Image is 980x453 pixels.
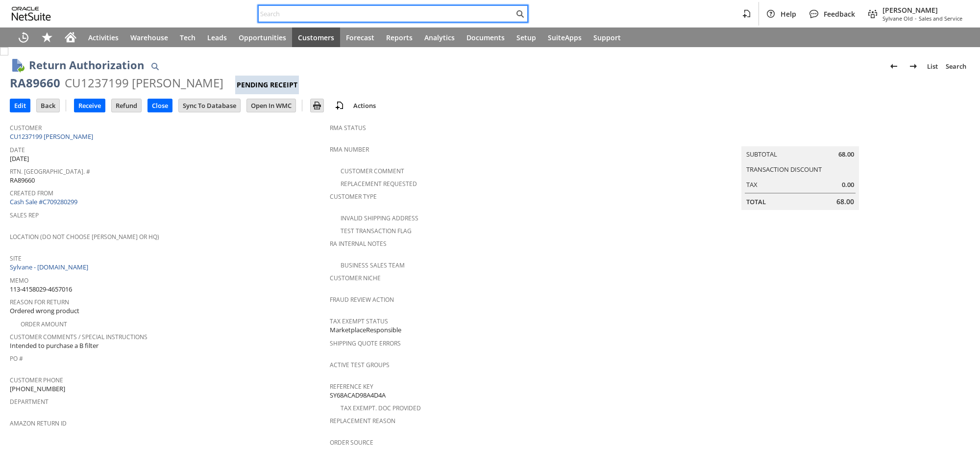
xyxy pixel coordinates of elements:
[10,298,69,306] a: Reason For Return
[424,33,455,42] span: Analytics
[10,132,96,141] a: CU1237199 [PERSON_NAME]
[149,60,161,72] img: Quick Find
[341,214,418,222] a: Invalid Shipping Address
[824,9,855,19] span: Feedback
[247,99,295,112] input: Open In WMC
[10,189,53,197] a: Created From
[10,254,22,263] a: Site
[781,9,796,19] span: Help
[746,197,766,206] a: Total
[514,8,526,20] svg: Search
[82,27,124,47] a: Activities
[882,5,962,15] span: [PERSON_NAME]
[10,384,65,394] span: [PHONE_NUMBER]
[466,33,505,42] span: Documents
[380,27,418,47] a: Reports
[330,391,386,400] span: SY68ACAD98A4D4A
[942,58,970,74] a: Search
[346,33,374,42] span: Forecast
[12,7,51,21] svg: logo
[741,131,859,146] caption: Summary
[10,197,77,206] a: Cash Sale #C709280299
[201,27,233,47] a: Leads
[330,325,401,335] span: MarketplaceResponsible
[10,263,91,271] a: Sylvane - [DOMAIN_NAME]
[907,60,919,72] img: Next
[330,145,369,154] a: RMA Number
[124,27,174,47] a: Warehouse
[130,33,168,42] span: Warehouse
[35,27,59,47] div: Shortcuts
[179,99,240,112] input: Sync To Database
[341,404,421,412] a: Tax Exempt. Doc Provided
[112,99,141,112] input: Refund
[311,100,323,111] img: Print
[10,176,35,185] span: RA89660
[349,101,380,110] a: Actions
[10,341,98,350] span: Intended to purchase a B filter
[836,197,854,207] span: 68.00
[18,31,29,43] svg: Recent Records
[341,180,417,188] a: Replacement Requested
[330,417,395,425] a: Replacement reason
[12,27,35,47] a: Recent Records
[41,31,53,43] svg: Shortcuts
[838,150,854,159] span: 68.00
[10,167,90,176] a: Rtn. [GEOGRAPHIC_DATA]. #
[88,33,119,42] span: Activities
[386,33,413,42] span: Reports
[10,154,29,163] span: [DATE]
[330,295,394,304] a: Fraud Review Action
[330,438,373,447] a: Order Source
[10,99,30,112] input: Edit
[746,180,758,189] a: Tax
[311,99,323,112] input: Print
[21,320,67,328] a: Order Amount
[37,99,59,112] input: Back
[10,306,79,316] span: Ordered wrong product
[65,75,223,91] div: CU1237199 [PERSON_NAME]
[207,33,227,42] span: Leads
[74,99,105,112] input: Receive
[516,33,536,42] span: Setup
[10,333,147,341] a: Customer Comments / Special Instructions
[330,124,366,132] a: RMA Status
[746,165,822,174] a: Transaction Discount
[10,354,23,363] a: PO #
[341,261,405,269] a: Business Sales Team
[29,57,144,73] h1: Return Authorization
[235,76,299,94] div: Pending Receipt
[148,99,172,112] input: Close
[882,15,913,22] span: Sylvane Old
[334,100,345,111] img: add-record.svg
[842,180,854,189] span: 0.00
[542,27,588,47] a: SuiteApps
[888,60,900,72] img: Previous
[10,276,28,285] a: Memo
[174,27,201,47] a: Tech
[340,27,380,47] a: Forecast
[233,27,292,47] a: Opportunities
[330,274,381,282] a: Customer Niche
[341,227,412,235] a: Test Transaction Flag
[298,33,334,42] span: Customers
[10,376,63,384] a: Customer Phone
[330,192,377,201] a: Customer Type
[10,124,42,132] a: Customer
[461,27,511,47] a: Documents
[180,33,196,42] span: Tech
[330,361,390,369] a: Active Test Groups
[588,27,627,47] a: Support
[10,285,72,294] span: 113-4158029-4657016
[330,339,401,347] a: Shipping Quote Errors
[259,8,514,20] input: Search
[10,75,60,91] div: RA89660
[593,33,621,42] span: Support
[330,317,388,325] a: Tax Exempt Status
[915,15,917,22] span: -
[330,382,373,391] a: Reference Key
[10,146,25,154] a: Date
[59,27,82,47] a: Home
[10,419,67,427] a: Amazon Return ID
[511,27,542,47] a: Setup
